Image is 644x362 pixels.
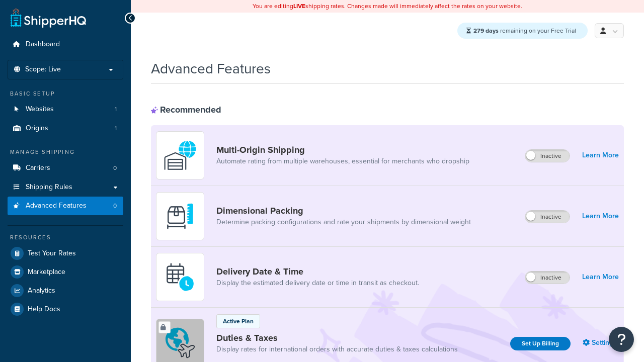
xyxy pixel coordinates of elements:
img: DTVBYsAAAAAASUVORK5CYII= [163,199,198,234]
a: Help Docs [8,300,123,318]
a: Delivery Date & Time [216,266,419,277]
a: Set Up Billing [510,337,571,350]
span: 1 [115,105,117,114]
a: Dashboard [8,35,123,54]
li: Origins [8,119,123,138]
a: Shipping Rules [8,178,123,197]
label: Inactive [525,150,570,162]
a: Automate rating from multiple warehouses, essential for merchants who dropship [216,156,469,166]
a: Advanced Features0 [8,197,123,215]
div: Manage Shipping [8,148,123,156]
a: Dimensional Packing [216,205,471,216]
span: Carriers [26,164,50,172]
h1: Advanced Features [151,59,271,78]
a: Learn More [582,148,619,162]
li: Carriers [8,159,123,177]
span: Test Your Rates [28,249,76,258]
a: Multi-Origin Shipping [216,144,469,155]
span: Websites [26,105,54,114]
strong: 279 days [473,26,499,35]
p: Active Plan [223,317,254,326]
div: Recommended [151,104,221,115]
li: Websites [8,100,123,119]
a: Display the estimated delivery date or time in transit as checkout. [216,278,419,288]
label: Inactive [525,271,570,284]
a: Learn More [582,270,619,284]
span: Origins [26,124,48,133]
li: Advanced Features [8,197,123,215]
a: Analytics [8,282,123,300]
a: Origins1 [8,119,123,138]
span: Dashboard [26,40,60,49]
a: Carriers0 [8,159,123,177]
img: gfkeb5ejjkALwAAAABJRU5ErkJggg== [163,259,198,295]
a: Marketplace [8,263,123,281]
span: 0 [113,164,117,172]
a: Duties & Taxes [216,332,458,343]
a: Learn More [582,209,619,223]
span: Advanced Features [26,202,87,210]
a: Display rates for international orders with accurate duties & taxes calculations [216,344,458,354]
b: LIVE [293,2,305,11]
div: Resources [8,233,123,242]
a: Test Your Rates [8,244,123,262]
span: 0 [113,202,117,210]
button: Open Resource Center [609,327,634,352]
span: Shipping Rules [26,183,72,192]
span: Marketplace [28,268,65,277]
a: Settings [583,336,619,350]
span: Help Docs [28,305,60,314]
span: Analytics [28,287,55,295]
label: Inactive [525,211,570,223]
a: Websites1 [8,100,123,119]
span: 1 [115,124,117,133]
img: WatD5o0RtDAAAAAElFTkSuQmCC [163,138,198,173]
div: Basic Setup [8,89,123,98]
span: remaining on your Free Trial [473,26,576,35]
a: Determine packing configurations and rate your shipments by dimensional weight [216,217,471,227]
span: Scope: Live [25,65,61,74]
